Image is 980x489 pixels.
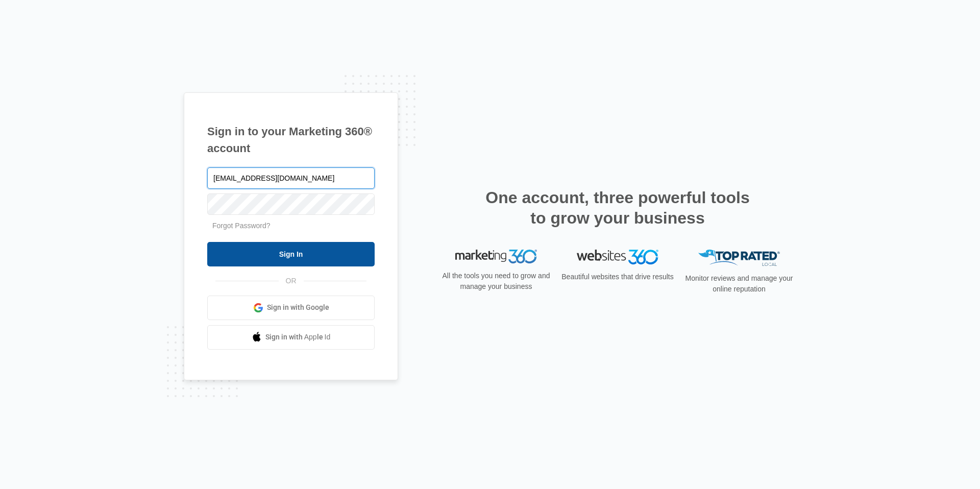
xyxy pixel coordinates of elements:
p: Monitor reviews and manage your online reputation [682,273,796,295]
input: Email [207,167,375,189]
span: OR [279,276,304,286]
img: Marketing 360 [455,250,537,264]
span: Sign in with Google [267,302,329,313]
input: Sign In [207,242,375,266]
p: Beautiful websites that drive results [560,272,675,282]
h2: One account, three powerful tools to grow your business [482,187,753,228]
h1: Sign in to your Marketing 360® account [207,123,375,157]
img: Top Rated Local [698,250,780,266]
p: All the tools you need to grow and manage your business [439,271,553,292]
img: Websites 360 [577,250,658,264]
a: Sign in with Google [207,296,375,320]
span: Sign in with Apple Id [265,332,331,343]
a: Sign in with Apple Id [207,325,375,350]
a: Forgot Password? [212,222,271,230]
